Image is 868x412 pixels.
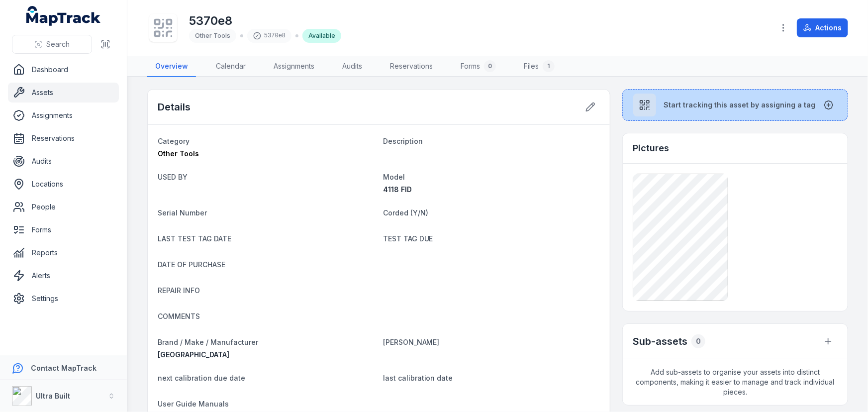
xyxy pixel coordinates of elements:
div: 0 [691,334,705,348]
span: Model [383,173,405,181]
div: 0 [484,60,496,72]
span: DATE OF PURCHASE [158,260,225,269]
a: Settings [8,289,119,309]
span: [GEOGRAPHIC_DATA] [158,350,229,359]
a: Reservations [382,56,441,77]
span: USED BY [158,173,188,181]
button: Search [12,35,92,54]
button: Start tracking this asset by assigning a tag [622,89,848,121]
h3: Pictures [633,141,669,155]
a: MapTrack [26,6,101,26]
a: Audits [334,56,370,77]
span: Search [46,39,70,49]
a: Calendar [208,56,254,77]
div: Available [302,29,341,43]
span: COMMENTS [158,312,200,320]
a: People [8,197,119,217]
span: Category [158,137,190,145]
div: 1 [543,60,555,72]
span: Serial Number [158,208,207,217]
a: Alerts [8,266,119,286]
span: TEST TAG DUE [383,234,433,243]
a: Assignments [266,56,322,77]
h1: 5370e8 [189,13,341,29]
h2: Sub-assets [633,334,687,348]
span: Description [383,137,423,145]
a: Files1 [516,56,563,77]
span: [PERSON_NAME] [383,338,440,346]
span: Other Tools [195,32,230,39]
span: LAST TEST TAG DATE [158,234,231,243]
span: User Guide Manuals [158,400,229,408]
a: Overview [147,56,196,77]
a: Locations [8,174,119,194]
span: Add sub-assets to organise your assets into distinct components, making it easier to manage and t... [623,359,848,405]
a: Reservations [8,128,119,148]
a: Forms0 [453,56,504,77]
h2: Details [158,100,191,114]
span: Corded (Y/N) [383,208,428,217]
strong: Ultra Built [36,392,70,400]
a: Reports [8,243,119,263]
button: Actions [797,18,848,37]
a: Assets [8,83,119,103]
span: last calibration date [383,374,453,382]
a: Assignments [8,105,119,125]
a: Dashboard [8,60,119,80]
span: Brand / Make / Manufacturer [158,338,258,346]
span: Start tracking this asset by assigning a tag [664,100,816,110]
a: Forms [8,220,119,240]
a: Audits [8,151,119,171]
span: Other Tools [158,149,199,158]
span: next calibration due date [158,374,245,382]
span: REPAIR INFO [158,286,200,295]
strong: Contact MapTrack [31,364,96,372]
div: 5370e8 [247,29,291,43]
span: 4118 FID [383,185,412,194]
